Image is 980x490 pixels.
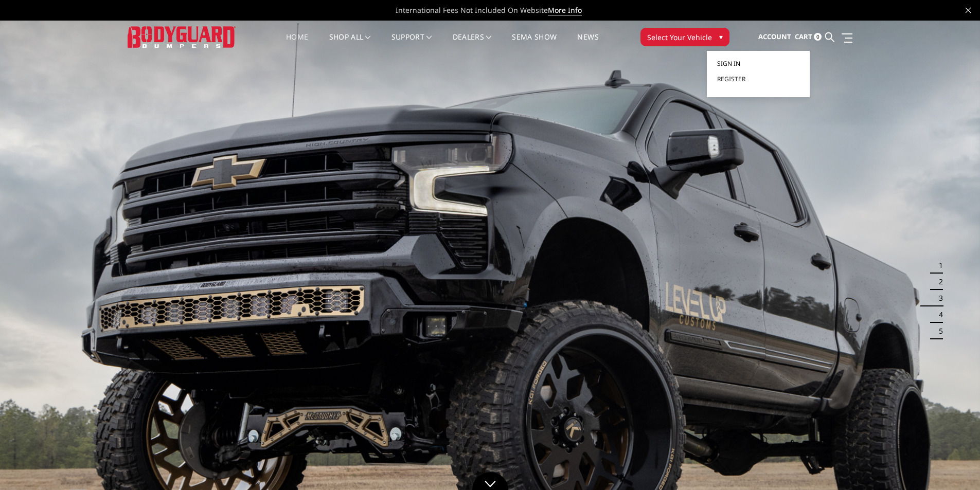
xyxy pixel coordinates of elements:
img: BODYGUARD BUMPERS [128,26,236,47]
button: 1 of 5 [933,257,943,274]
span: ▾ [719,31,723,42]
a: Home [286,33,308,53]
button: 5 of 5 [933,323,943,339]
span: 0 [814,33,822,41]
a: shop all [329,33,371,53]
span: Sign in [717,59,740,68]
button: 2 of 5 [933,274,943,290]
a: Register [717,71,799,87]
span: Account [758,32,791,41]
a: News [577,33,598,53]
a: Support [391,33,432,53]
a: Sign in [717,56,799,71]
iframe: Chat Widget [929,441,980,490]
a: Account [758,23,791,51]
a: More Info [548,5,582,15]
a: Dealers [453,33,492,53]
span: Select Your Vehicle [647,32,712,43]
span: Cart [795,32,812,41]
a: Cart 0 [795,23,822,51]
button: 4 of 5 [933,306,943,323]
button: 3 of 5 [933,290,943,306]
button: Select Your Vehicle [640,28,729,46]
a: Click to Down [472,472,508,490]
a: SEMA Show [512,33,557,53]
span: Register [717,75,745,83]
